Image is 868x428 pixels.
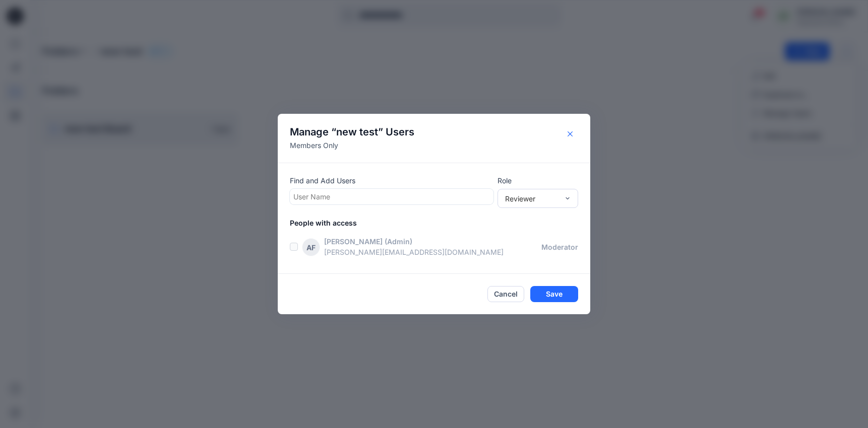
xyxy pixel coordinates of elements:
[530,286,578,302] button: Save
[290,218,590,228] p: People with access
[290,126,414,138] h4: Manage “ ” Users
[324,247,541,257] p: [PERSON_NAME][EMAIL_ADDRESS][DOMAIN_NAME]
[290,175,493,186] p: Find and Add Users
[498,175,578,186] p: Role
[562,126,578,142] button: Close
[541,242,578,252] p: moderator
[385,236,412,247] p: (Admin)
[324,236,383,247] p: [PERSON_NAME]
[302,238,320,256] div: AF
[505,193,559,204] div: Reviewer
[336,126,378,138] span: new test
[487,286,524,302] button: Cancel
[290,140,414,151] p: Members Only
